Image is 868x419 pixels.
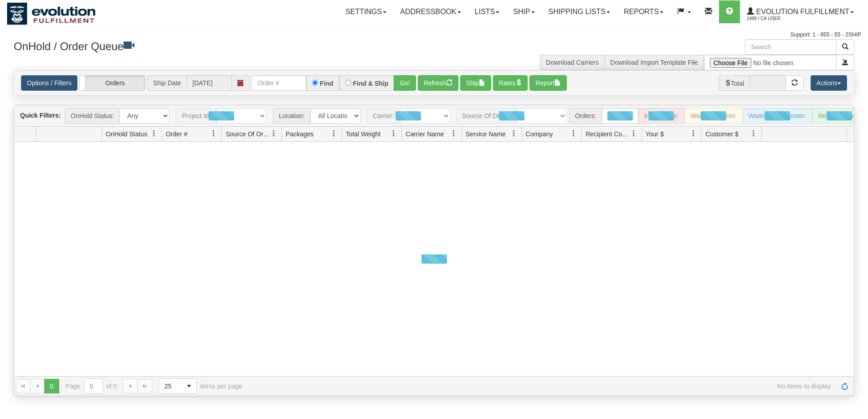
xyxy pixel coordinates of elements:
[566,126,581,141] a: Company filter column settings
[836,39,854,55] button: Search
[320,80,334,87] label: Find
[506,0,541,23] a: Ship
[586,129,630,139] span: Recipient Country
[719,75,750,91] span: Total
[252,75,306,91] input: Order #
[617,0,670,23] a: Reports
[44,379,59,393] span: Page 0
[182,379,196,393] span: select
[466,129,506,139] span: Service Name
[166,129,187,139] span: Order #
[847,163,867,256] iframe: chat widget
[610,59,698,66] a: Download Import Template File
[255,383,831,390] span: No items to display
[506,126,522,141] a: Service Name filter column settings
[7,31,861,39] div: Support: 1 - 855 - 55 - 2SHIP
[226,129,270,139] span: Source Of Order
[7,2,96,25] img: logo1488.jpg
[569,108,602,124] span: Orders:
[811,75,847,91] button: Actions
[493,75,528,91] button: Rates
[386,126,401,141] a: Total Weight filter column settings
[468,0,506,23] a: Lists
[206,126,221,141] a: Order # filter column settings
[602,108,638,124] div: New:
[705,129,738,139] span: Customer $
[747,14,815,23] span: 1488 / CA User
[266,126,282,141] a: Source Of Order filter column settings
[812,108,866,124] div: Ready to Ship:
[393,0,468,23] a: Addressbook
[353,80,389,87] label: Find & Ship
[626,126,642,141] a: Recipient Country filter column settings
[686,126,701,141] a: Your $ filter column settings
[460,75,491,91] button: Ship
[638,108,684,124] div: In Progress:
[80,76,145,90] label: Orders
[286,129,313,139] span: Packages
[147,75,186,91] span: Ship Date
[740,0,861,23] a: Evolution Fulfillment 1488 / CA User
[339,0,393,23] a: Settings
[743,108,812,124] div: Waiting - Requester:
[546,59,599,66] a: Download Carriers
[526,129,553,139] span: Company
[394,75,416,91] button: Go!
[754,8,849,16] span: Evolution Fulfillment
[446,126,462,141] a: Carrier Name filter column settings
[146,126,162,141] a: OnHold Status filter column settings
[20,111,61,120] label: Quick Filters:
[159,378,197,394] span: Page sizes drop down
[21,75,77,91] a: Options / Filters
[646,129,664,139] span: Your $
[406,129,444,139] span: Carrier Name
[14,105,854,127] div: grid toolbar
[746,126,761,141] a: Customer $ filter column settings
[529,75,567,91] button: Report
[66,378,117,394] span: Page of 0
[65,108,119,124] span: OnHold Status:
[346,129,381,139] span: Total Weight
[14,39,427,52] h3: OnHold / Order Queue
[106,129,147,139] span: OnHold Status
[542,0,617,23] a: Shipping lists
[326,126,342,141] a: Packages filter column settings
[273,108,310,124] span: Location:
[745,39,837,55] input: Search
[164,382,176,391] span: 25
[837,379,852,393] a: Refresh
[418,75,458,91] button: Refresh
[684,108,742,124] div: Waiting - Admin:
[704,55,837,70] input: Import
[159,378,242,394] span: items per page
